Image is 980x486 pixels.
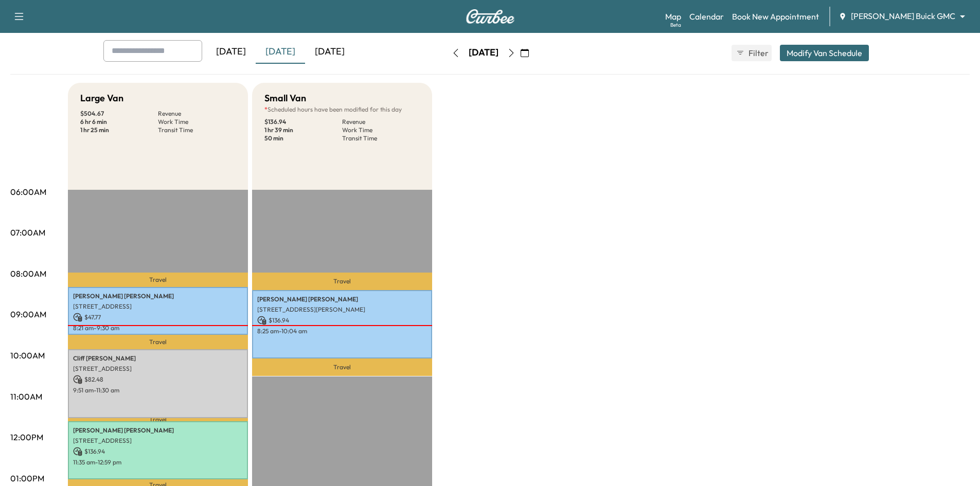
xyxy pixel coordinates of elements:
[68,418,248,422] p: Travel
[73,354,243,363] p: Cliff [PERSON_NAME]
[252,273,432,290] p: Travel
[158,110,236,118] p: Revenue
[670,21,681,29] div: Beta
[732,45,772,61] button: Filter
[780,45,869,61] button: Modify Van Schedule
[256,40,305,64] div: [DATE]
[851,10,955,22] span: [PERSON_NAME] Buick GMC
[73,365,243,373] p: [STREET_ADDRESS]
[342,126,420,134] p: Work Time
[73,426,243,435] p: [PERSON_NAME] [PERSON_NAME]
[10,431,43,443] p: 12:00PM
[73,437,243,445] p: [STREET_ADDRESS]
[10,267,46,280] p: 08:00AM
[10,390,42,403] p: 11:00AM
[10,226,45,239] p: 07:00AM
[73,302,243,311] p: [STREET_ADDRESS]
[257,305,427,314] p: [STREET_ADDRESS][PERSON_NAME]
[305,40,354,64] div: [DATE]
[68,335,248,349] p: Travel
[158,126,236,134] p: Transit Time
[68,273,248,287] p: Travel
[206,40,256,64] div: [DATE]
[264,118,342,126] p: $ 136.94
[73,292,243,300] p: [PERSON_NAME] [PERSON_NAME]
[73,375,243,384] p: $ 82.48
[158,118,236,126] p: Work Time
[342,118,420,126] p: Revenue
[257,327,427,335] p: 8:25 am - 10:04 am
[469,46,498,59] div: [DATE]
[73,386,243,394] p: 9:51 am - 11:30 am
[342,134,420,142] p: Transit Time
[264,105,420,114] p: Scheduled hours have been modified for this day
[10,308,46,320] p: 09:00AM
[80,118,158,126] p: 6 hr 6 min
[264,134,342,142] p: 50 min
[10,349,45,362] p: 10:00AM
[73,313,243,322] p: $ 47.77
[257,316,427,325] p: $ 136.94
[749,47,767,59] span: Filter
[10,472,44,484] p: 01:00PM
[73,447,243,456] p: $ 136.94
[732,10,819,23] a: Book New Appointment
[73,324,243,332] p: 8:21 am - 9:30 am
[257,295,427,303] p: [PERSON_NAME] [PERSON_NAME]
[466,9,515,24] img: Curbee Logo
[665,10,681,23] a: MapBeta
[80,110,158,118] p: $ 504.67
[80,91,123,105] h5: Large Van
[73,458,243,466] p: 11:35 am - 12:59 pm
[264,91,306,105] h5: Small Van
[264,126,342,134] p: 1 hr 39 min
[252,358,432,376] p: Travel
[10,186,46,198] p: 06:00AM
[689,10,724,23] a: Calendar
[80,126,158,134] p: 1 hr 25 min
